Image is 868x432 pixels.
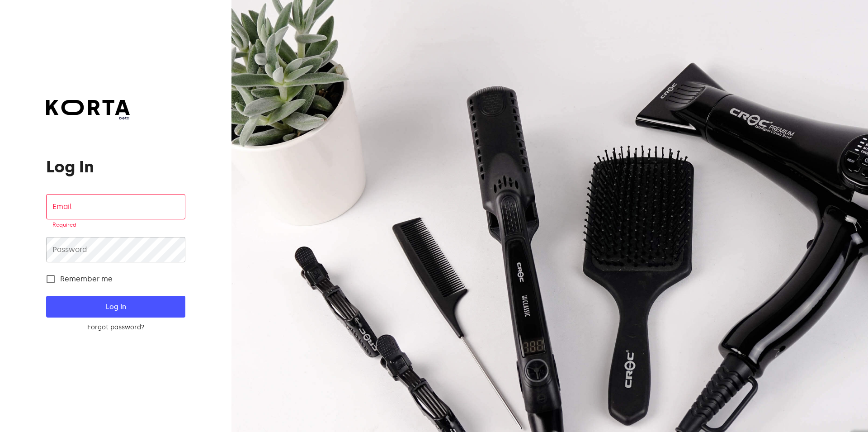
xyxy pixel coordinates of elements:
a: Forgot password? [46,323,185,332]
button: Log In [46,296,185,318]
img: Korta [46,100,130,115]
span: beta [46,115,130,121]
p: Required [52,221,179,230]
span: Remember me [60,274,113,285]
a: beta [46,100,130,121]
span: Log In [61,301,170,313]
h1: Log In [46,158,185,176]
